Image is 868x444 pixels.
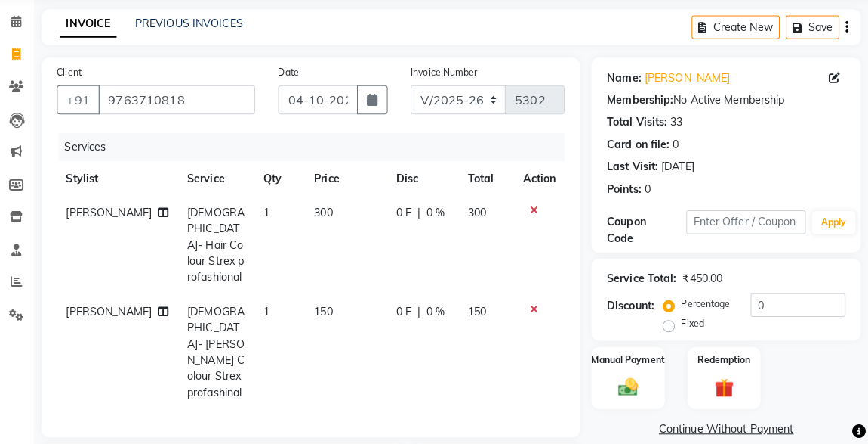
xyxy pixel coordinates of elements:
img: _gift.svg [710,377,742,401]
div: Discount: [610,300,657,315]
img: _cash.svg [615,377,647,399]
a: Continue Without Payment [598,421,857,437]
th: Total [464,165,519,199]
label: Manual Payment [595,354,667,368]
button: Save [786,21,839,45]
input: Enter Offer / Coupon Code [688,213,806,237]
span: [DEMOGRAPHIC_DATA]- [PERSON_NAME] Colour Strex profashinal [196,306,253,399]
span: 1 [272,306,278,320]
button: Create New [694,21,780,45]
label: Date [286,70,306,84]
a: PREVIOUS INVOICES [145,22,251,36]
input: Search by Name/Mobile/Email/Code [109,90,263,119]
div: Coupon Code [610,217,688,249]
span: | [423,306,426,321]
div: 33 [673,119,685,135]
span: [PERSON_NAME] [77,306,162,320]
button: Apply [812,214,855,237]
span: 150 [473,306,491,320]
span: 1 [272,209,278,222]
th: Service [187,165,263,199]
div: ₹450.00 [685,273,724,289]
th: Qty [263,165,312,199]
span: [PERSON_NAME] [77,209,162,222]
a: [PERSON_NAME] [647,75,731,91]
span: 300 [473,209,491,222]
div: Name: [610,75,644,91]
label: Client [68,70,92,84]
div: Total Visits: [610,119,669,135]
div: [DATE] [663,163,696,179]
span: 0 F [402,208,417,224]
th: Stylist [68,165,187,199]
label: Fixed [683,318,706,332]
div: No Active Membership [610,97,845,113]
label: Invoice Number [417,70,482,84]
div: Card on file: [610,141,672,157]
th: Disc [393,165,464,199]
div: Services [69,137,580,165]
div: Service Total: [610,273,679,289]
span: 150 [322,306,340,320]
label: Redemption [700,354,752,368]
th: Price [312,165,393,199]
span: 0 % [432,306,451,321]
a: INVOICE [71,16,127,43]
span: 0 F [402,306,417,321]
div: 0 [675,141,681,157]
label: Percentage [683,299,731,312]
span: 300 [322,209,340,222]
span: 0 % [432,208,451,224]
button: +91 [68,90,110,119]
span: | [423,208,426,224]
span: [DEMOGRAPHIC_DATA]- Hair Colour Strex profashional [196,209,253,286]
div: Last Visit: [610,163,660,179]
th: Action [519,165,568,199]
div: Points: [610,185,644,200]
div: 0 [647,185,653,200]
div: Membership: [610,97,676,113]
